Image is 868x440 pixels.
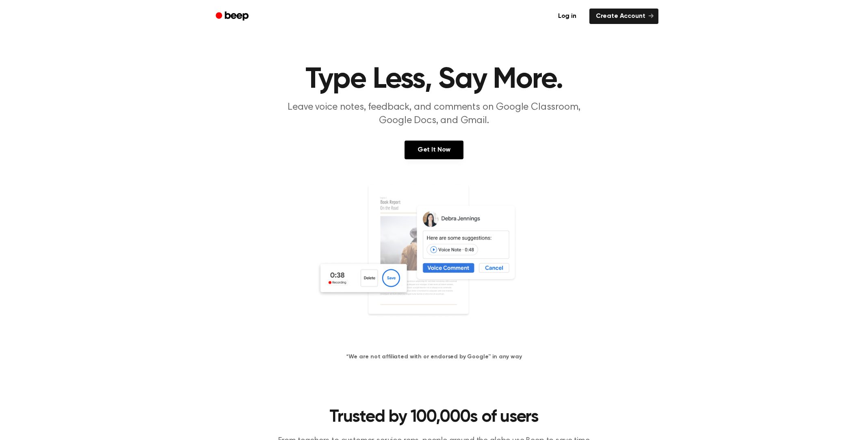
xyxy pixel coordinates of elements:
a: Log in [550,7,584,26]
p: Leave voice notes, feedback, and comments on Google Classroom, Google Docs, and Gmail. [278,101,590,128]
img: Voice Comments on Docs and Recording Widget [316,184,552,340]
h1: Type Less, Say More. [226,65,642,94]
a: Create Account [589,9,658,24]
h4: *We are not affiliated with or endorsed by Google™ in any way [10,353,858,361]
h2: Trusted by 100,000s of users [278,407,590,428]
a: Beep [210,9,256,24]
a: Get It Now [405,141,463,159]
